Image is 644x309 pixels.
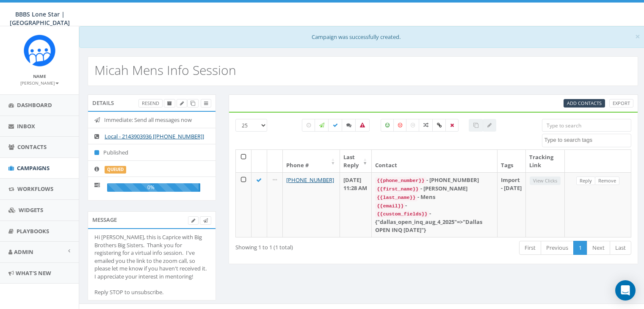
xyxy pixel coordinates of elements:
[375,193,494,201] div: - Mens
[610,241,631,255] a: Last
[342,119,356,132] label: Replied
[393,119,407,132] label: Negative
[375,210,429,218] code: {{custom_fields}}
[94,117,104,123] i: Immediate: Send all messages now
[615,280,636,301] div: Open Intercom Messenger
[372,150,498,172] th: Contact
[526,150,565,172] th: Tracking Link
[88,211,216,228] div: Message
[375,177,426,185] code: {{phone_number}}
[235,240,393,251] div: Showing 1 to 1 (1 total)
[20,80,59,86] small: [PERSON_NAME]
[564,99,605,108] a: Add Contacts
[88,112,216,128] li: Immediate: Send all messages now
[340,172,372,237] td: [DATE] 11:28 AM
[576,177,595,185] a: Reply
[105,166,126,174] label: queued
[375,185,494,193] div: - [PERSON_NAME]
[445,119,459,132] label: Removed
[328,119,343,132] label: Delivered
[419,119,433,132] label: Mixed
[10,10,70,27] span: BBBS Lone Star | [GEOGRAPHIC_DATA]
[635,30,640,42] span: ×
[203,217,208,223] span: Send Test Message
[302,119,315,132] label: Pending
[88,94,216,111] div: Details
[432,119,446,132] label: Link Clicked
[14,248,33,256] span: Admin
[20,79,59,86] a: [PERSON_NAME]
[609,99,633,108] a: Export
[381,119,394,132] label: Positive
[542,119,631,132] input: Type to search
[573,241,587,255] a: 1
[355,119,370,132] label: Bounced
[595,177,619,185] a: Remove
[94,233,209,296] div: Hi [PERSON_NAME], this is Caprice with Big Brothers Big Sisters. Thank you for registering for a ...
[105,132,204,140] a: Local - 2143903936 [[PHONE_NUMBER]]
[180,100,184,106] span: Edit Campaign Title
[541,241,574,255] a: Previous
[167,100,172,106] span: Archive Campaign
[138,99,163,108] a: Resend
[567,100,602,106] span: Add Contacts
[17,185,53,193] span: Workflows
[204,100,208,106] span: View Campaign Delivery Statistics
[519,241,541,255] a: First
[17,143,47,151] span: Contacts
[16,269,51,277] span: What's New
[375,202,405,210] code: {{email}}
[17,122,35,130] span: Inbox
[635,32,640,41] button: Close
[315,119,329,132] label: Sending
[17,101,52,109] span: Dashboard
[567,100,602,106] span: CSV files only
[88,144,216,161] li: Published
[375,201,494,210] div: -
[191,217,195,223] span: Edit Campaign Body
[191,100,195,106] span: Clone Campaign
[498,150,526,172] th: Tags
[375,176,494,185] div: - [PHONE_NUMBER]
[587,241,610,255] a: Next
[340,150,372,172] th: Last Reply: activate to sort column ascending
[375,185,420,193] code: {{first_name}}
[375,210,494,234] div: - {"dallas_open_inq_aug_4_2025"=>"Dallas OPEN INQ [DATE]"}
[406,119,420,132] label: Neutral
[375,194,417,201] code: {{last_name}}
[17,164,50,172] span: Campaigns
[94,63,236,77] h2: Micah Mens Info Session
[24,35,55,66] img: Rally_Corp_Icon.png
[33,73,46,79] small: Name
[283,150,340,172] th: Phone #: activate to sort column ascending
[286,176,334,184] a: [PHONE_NUMBER]
[544,136,631,144] textarea: Search
[107,183,200,192] div: 0%
[17,227,49,235] span: Playbooks
[19,206,43,214] span: Widgets
[94,150,103,155] i: Published
[498,172,526,237] td: Import - [DATE]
